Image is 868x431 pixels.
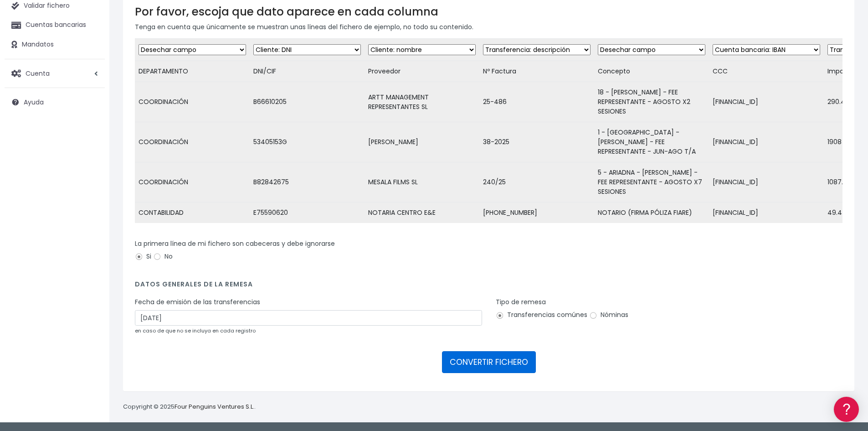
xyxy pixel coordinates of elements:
[9,219,173,228] div: Programadores
[442,351,536,373] button: CONVERTIR FICHERO
[9,244,173,260] button: Contáctanos
[5,16,105,35] a: Cuentas bancarias
[153,252,173,261] label: No
[594,203,709,223] td: NOTARIO (FIRMA PÓLIZA FIARE)
[9,158,173,172] a: Perfiles de empresas
[5,64,105,83] a: Cuenta
[9,196,173,210] a: General
[26,68,50,78] span: Cuenta
[135,239,335,249] label: La primera línea de mi fichero son cabeceras y debe ignorarse
[594,82,709,122] td: 18 - [PERSON_NAME] - FEE REPRESENTANTE - AGOSTO X2 SESIONES
[479,82,594,122] td: 25-486
[250,61,365,82] td: DNI/CIF
[9,181,173,190] div: Facturación
[709,203,824,223] td: [FINANCIAL_ID]
[589,310,628,320] label: Nóminas
[135,22,842,32] p: Tenga en cuenta que únicamente se muestran unas líneas del fichero de ejemplo, no todo su contenido.
[135,5,842,18] h3: Por favor, escoja que dato aparece en cada columna
[135,61,250,82] td: DEPARTAMENTO
[175,402,254,411] a: Four Penguins Ventures S.L.
[9,101,173,109] div: Convertir ficheros
[365,82,479,122] td: ARTT MANAGEMENT REPRESENTANTES SL
[479,162,594,203] td: 240/25
[9,233,173,247] a: API
[135,162,250,203] td: COORDINACIÓN
[135,280,842,293] h4: Datos generales de la remesa
[135,122,250,162] td: COORDINACIÓN
[365,203,479,223] td: NOTARIA CENTRO E&E
[250,122,365,162] td: 53405153G
[709,162,824,203] td: [FINANCIAL_ID]
[479,203,594,223] td: [PHONE_NUMBER]
[594,61,709,82] td: Concepto
[594,162,709,203] td: 5 - ARIADNA - [PERSON_NAME] - FEE REPRESENTANTE - AGOSTO X7 SESIONES
[709,82,824,122] td: [FINANCIAL_ID]
[9,144,173,158] a: Videotutoriales
[123,402,256,412] p: Copyright © 2025 .
[5,35,105,54] a: Mandatos
[496,297,546,307] label: Tipo de remesa
[9,78,173,92] a: Información general
[5,93,105,112] a: Ayuda
[9,115,173,130] a: Formatos
[709,122,824,162] td: [FINANCIAL_ID]
[9,63,173,72] div: Información general
[479,61,594,82] td: Nº Factura
[135,297,260,307] label: Fecha de emisión de las transferencias
[135,327,256,334] small: en caso de que no se incluya en cada registro
[125,263,175,271] a: POWERED BY ENCHANT
[135,203,250,223] td: CONTABILIDAD
[365,61,479,82] td: Proveedor
[250,203,365,223] td: E75590620
[250,82,365,122] td: B66610205
[594,122,709,162] td: 1 - [GEOGRAPHIC_DATA] - [PERSON_NAME] - FEE REPRESENTANTE - JUN-AGO T/A
[365,122,479,162] td: [PERSON_NAME]
[24,98,44,107] span: Ayuda
[135,252,151,261] label: Si
[365,162,479,203] td: MESALA FILMS SL
[709,61,824,82] td: CCC
[496,310,587,320] label: Transferencias comúnes
[135,82,250,122] td: COORDINACIÓN
[250,162,365,203] td: B82842675
[479,122,594,162] td: 38-2025
[9,130,173,144] a: Problemas habituales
